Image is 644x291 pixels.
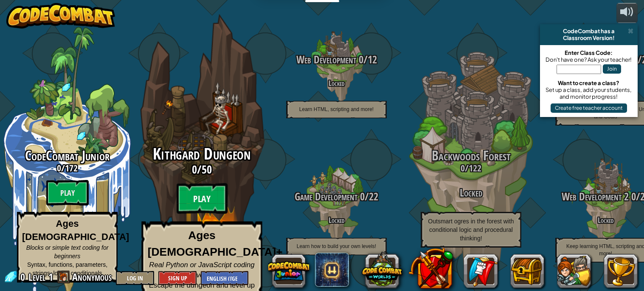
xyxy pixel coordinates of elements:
span: Kithgard Dungeon [153,143,250,165]
div: Don't have one? Ask your teacher! [544,56,633,63]
button: Join [603,64,621,74]
btn: Play [177,183,228,214]
div: Enter Class Code: [544,49,633,56]
button: Create free teacher account [551,103,627,113]
span: 0 [357,189,365,204]
h3: / [404,163,538,173]
h4: Locked [269,79,404,87]
btn: Play [46,180,89,205]
span: 0 [57,162,61,174]
span: 172 [65,162,78,174]
div: Classroom Version! [543,34,634,41]
span: Real Python or JavaScript coding for everyone [149,261,254,279]
span: Syntax, functions, parameters, strings, loops, conditionals [27,261,107,277]
span: 0 [192,162,197,177]
span: 0 [461,162,465,174]
span: 0 [356,52,363,67]
span: 0 [20,270,28,284]
span: 50 [202,162,212,177]
div: Want to create a class? [544,80,633,86]
span: Game Development [295,189,357,204]
span: Blocks or simple text coding for beginners [26,244,109,260]
div: CodeCombat has a [543,28,634,34]
span: 122 [469,162,481,174]
button: Sign Up [158,271,197,285]
h3: Locked [404,187,538,199]
span: 12 [368,52,377,67]
span: Web Development 2 [562,189,629,204]
span: Level [28,270,45,284]
h3: / [121,163,282,176]
strong: Ages [DEMOGRAPHIC_DATA] [22,218,129,242]
span: Learn how to build your own levels! [297,243,376,249]
strong: Ages [DEMOGRAPHIC_DATA]+ [148,229,283,258]
span: CodeCombat Junior [25,146,110,165]
div: Set up a class, add your students, and monitor progress! [544,86,633,100]
span: Learn HTML, scripting and more! [299,106,374,112]
button: Log In [116,271,154,285]
img: CodeCombat - Learn how to code by playing a game [6,3,115,29]
span: Backwoods Forest [432,146,511,165]
span: Web Development [296,52,356,67]
span: 22 [369,189,378,204]
span: 0 [629,189,636,204]
h3: / [269,191,404,203]
h3: / [269,54,404,66]
span: 1 [48,270,53,284]
span: Anonymous [72,270,112,284]
h4: Locked [269,216,404,224]
button: Adjust volume [616,3,638,23]
span: Outsmart ogres in the forest with conditional logic and procedural thinking! [428,218,514,242]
